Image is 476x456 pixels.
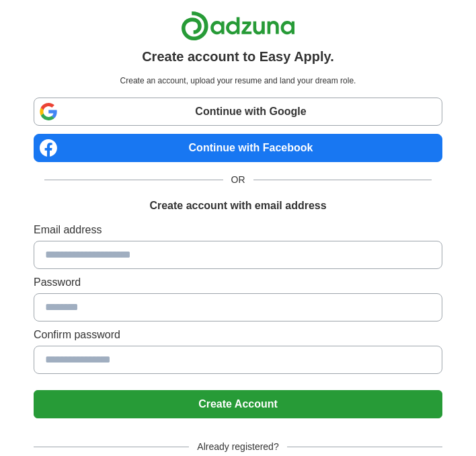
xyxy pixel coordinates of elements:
label: Confirm password [34,327,442,343]
a: Continue with Google [34,98,442,126]
img: Adzuna logo [181,11,295,41]
a: Continue with Facebook [34,134,442,162]
span: OR [223,173,253,187]
label: Password [34,274,442,291]
h1: Create account with email address [149,198,326,214]
h1: Create account to Easy Apply. [142,46,334,67]
span: Already registered? [189,440,286,454]
button: Create Account [34,390,442,418]
label: Email address [34,222,442,238]
p: Create an account, upload your resume and land your dream role. [36,75,440,87]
